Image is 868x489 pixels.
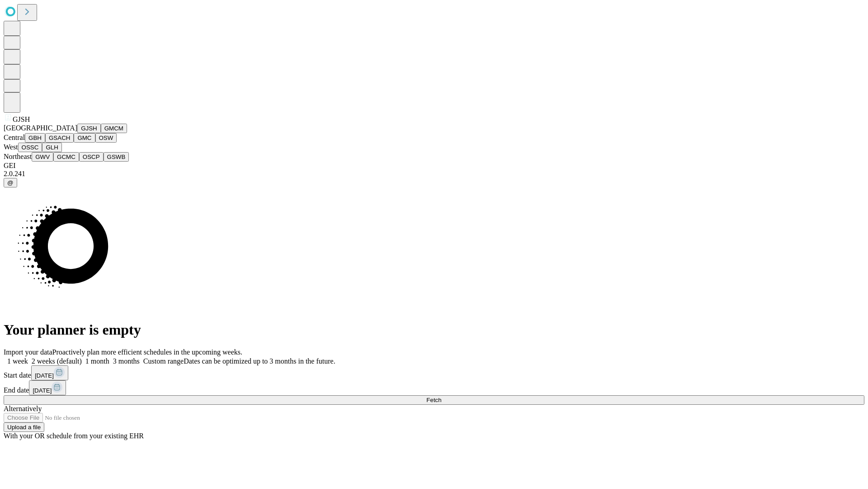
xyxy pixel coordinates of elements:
[4,365,864,380] div: Start date
[7,179,14,186] span: @
[143,357,184,365] span: Custom range
[4,405,42,412] span: Alternatively
[101,124,127,133] button: GMCM
[31,365,68,380] button: [DATE]
[4,321,864,338] h1: Your planner is empty
[104,152,129,162] button: GSWB
[32,152,53,162] button: GWV
[4,422,44,432] button: Upload a file
[74,133,95,143] button: GMC
[4,134,25,141] span: Central
[79,152,104,162] button: OSCP
[4,348,52,356] span: Import your data
[4,162,864,170] div: GEI
[53,152,79,162] button: GCMC
[4,380,864,395] div: End date
[4,178,17,187] button: @
[52,348,242,356] span: Proactively plan more efficient schedules in the upcoming weeks.
[4,153,32,160] span: Northeast
[7,357,28,365] span: 1 week
[113,357,140,365] span: 3 months
[4,432,144,440] span: With your OR schedule from your existing EHR
[4,124,77,132] span: [GEOGRAPHIC_DATA]
[95,133,117,143] button: OSW
[4,395,864,405] button: Fetch
[426,397,441,403] span: Fetch
[77,124,101,133] button: GJSH
[42,143,61,152] button: GLH
[4,170,864,178] div: 2.0.241
[32,357,82,365] span: 2 weeks (default)
[33,387,52,394] span: [DATE]
[45,133,74,143] button: GSACH
[85,357,109,365] span: 1 month
[29,380,66,395] button: [DATE]
[4,143,18,151] span: West
[35,372,54,379] span: [DATE]
[25,133,45,143] button: GBH
[18,143,42,152] button: OSSC
[13,115,30,123] span: GJSH
[184,357,335,365] span: Dates can be optimized up to 3 months in the future.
